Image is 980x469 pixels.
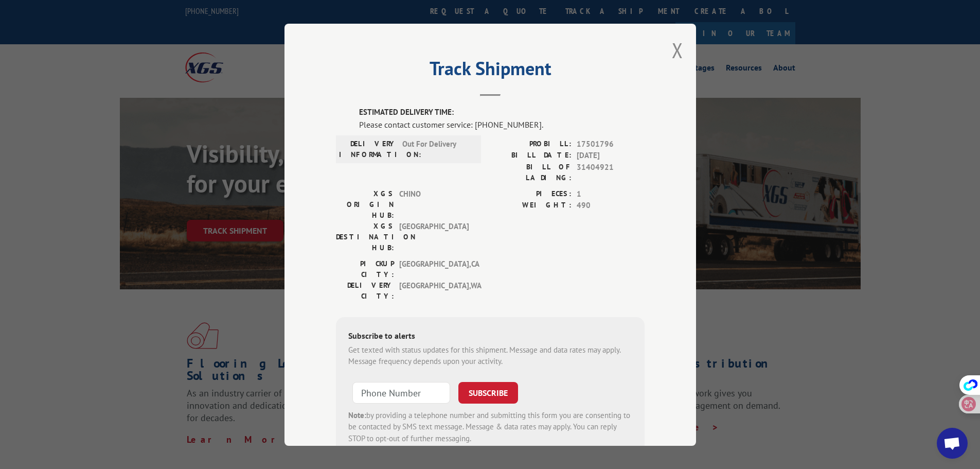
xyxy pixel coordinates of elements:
[937,428,968,459] div: Open chat
[402,138,472,160] span: Out For Delivery
[399,258,469,280] span: [GEOGRAPHIC_DATA] , CA
[458,381,518,403] button: SUBSCRIBE
[490,138,572,150] label: PROBILL:
[577,150,645,162] span: [DATE]
[490,200,572,212] label: WEIGHT:
[399,280,469,301] span: [GEOGRAPHIC_DATA] , WA
[490,188,572,200] label: PIECES:
[348,410,366,420] strong: Note:
[577,200,645,212] span: 490
[490,161,572,183] label: BILL OF LADING:
[336,61,645,81] h2: Track Shipment
[352,381,450,403] input: Phone Number
[336,188,394,220] label: XGS ORIGIN HUB:
[399,188,469,220] span: CHINO
[336,280,394,301] label: DELIVERY CITY:
[672,37,683,64] button: Close modal
[336,258,394,280] label: PICKUP CITY:
[399,220,469,253] span: [GEOGRAPHIC_DATA]
[336,220,394,253] label: XGS DESTINATION HUB:
[359,107,645,118] label: ESTIMATED DELIVERY TIME:
[577,188,645,200] span: 1
[577,161,645,183] span: 31404921
[339,138,397,160] label: DELIVERY INFORMATION:
[348,409,632,444] div: by providing a telephone number and submitting this form you are consenting to be contacted by SM...
[348,329,632,344] div: Subscribe to alerts
[490,150,572,162] label: BILL DATE:
[359,118,645,130] div: Please contact customer service: [PHONE_NUMBER].
[348,344,632,367] div: Get texted with status updates for this shipment. Message and data rates may apply. Message frequ...
[577,138,645,150] span: 17501796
